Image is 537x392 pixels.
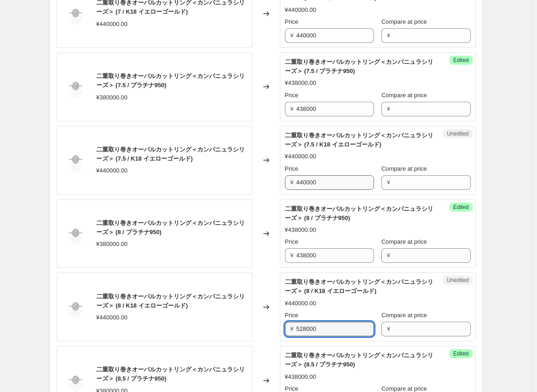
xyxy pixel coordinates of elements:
span: Edited [453,204,469,211]
div: ¥380000.00 [96,240,128,249]
div: ¥440000.00 [285,152,316,161]
span: Compare at price [381,312,427,319]
span: ¥ [387,105,390,112]
div: ¥438000.00 [285,78,316,88]
img: 7ac1bc6aea8283ac815c13a273e3239f_80x.png [62,220,89,247]
span: Unedited [447,277,469,284]
span: 二重取り巻きオーバルカットリング＜カンパニュラシリーズ＞ (8 / プラチナ950) [285,205,433,221]
div: ¥440000.00 [96,166,128,175]
span: Price [285,92,299,99]
span: ¥ [290,32,294,39]
span: 二重取り巻きオーバルカットリング＜カンパニュラシリーズ＞ (8.5 / プラチナ950) [285,352,433,368]
span: 二重取り巻きオーバルカットリング＜カンパニュラシリーズ＞ (8.5 / プラチナ950) [96,366,245,382]
span: 二重取り巻きオーバルカットリング＜カンパニュラシリーズ＞ (7.5 / プラチナ950) [96,73,245,89]
span: Compare at price [381,92,427,99]
div: ¥440000.00 [285,5,316,15]
span: Price [285,165,299,172]
span: 二重取り巻きオーバルカットリング＜カンパニュラシリーズ＞ (7.5 / K18 イエローゴールド) [96,146,245,162]
div: ¥440000.00 [285,299,316,308]
img: 7ac1bc6aea8283ac815c13a273e3239f_80x.png [62,73,89,100]
span: Compare at price [381,385,427,392]
span: Price [285,238,299,245]
span: ¥ [290,179,294,186]
div: ¥380000.00 [96,93,128,102]
span: Price [285,18,299,25]
img: 7ac1bc6aea8283ac815c13a273e3239f_80x.png [62,146,89,174]
span: 二重取り巻きオーバルカットリング＜カンパニュラシリーズ＞ (8 / K18 イエローゴールド) [285,278,433,294]
div: ¥440000.00 [96,20,128,29]
div: ¥438000.00 [285,372,316,382]
span: 二重取り巻きオーバルカットリング＜カンパニュラシリーズ＞ (7.5 / プラチナ950) [285,58,433,74]
img: 7ac1bc6aea8283ac815c13a273e3239f_80x.png [62,293,89,321]
span: Edited [453,350,469,357]
span: ¥ [290,105,294,112]
span: ¥ [290,325,294,332]
span: ¥ [387,32,390,39]
span: 二重取り巻きオーバルカットリング＜カンパニュラシリーズ＞ (8 / プラチナ950) [96,220,245,235]
div: ¥438000.00 [285,225,316,235]
span: Compare at price [381,165,427,172]
span: ¥ [387,325,390,332]
span: Compare at price [381,18,427,25]
span: Edited [453,57,469,64]
span: 二重取り巻きオーバルカットリング＜カンパニュラシリーズ＞ (8 / K18 イエローゴールド) [96,293,245,309]
span: ¥ [387,179,390,186]
span: Compare at price [381,238,427,245]
span: 二重取り巻きオーバルカットリング＜カンパニュラシリーズ＞ (7.5 / K18 イエローゴールド) [285,132,433,148]
span: ¥ [387,252,390,259]
span: Unedited [447,130,469,137]
span: Price [285,312,299,319]
div: ¥440000.00 [96,313,128,322]
span: ¥ [290,252,294,259]
span: Price [285,385,299,392]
